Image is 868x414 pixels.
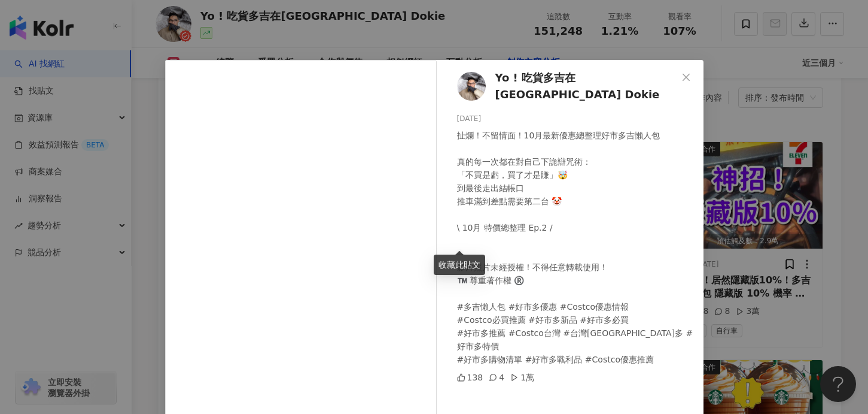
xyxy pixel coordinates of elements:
[457,129,694,366] div: 扯爛！不留情面！10月最新優惠總整理好市多吉懶人包 真的每一次都在對自己下詭辯咒術： 「不買是虧，買了才是賺」🤯 到最後走出結帳口 推車滿到差點需要第二台 🤡 \ 10月 特價總整理 Ep.2 ...
[674,65,698,89] button: Close
[457,69,677,104] a: KOL AvatarYo ! 吃貨多吉在[GEOGRAPHIC_DATA] Dokie
[681,72,691,82] span: close
[489,371,504,384] div: 4
[457,72,486,101] img: KOL Avatar
[510,371,534,384] div: 1萬
[495,69,677,104] span: Yo ! 吃貨多吉在[GEOGRAPHIC_DATA] Dokie
[457,371,483,384] div: 138
[434,255,485,275] div: 收藏此貼文
[457,113,694,125] div: [DATE]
